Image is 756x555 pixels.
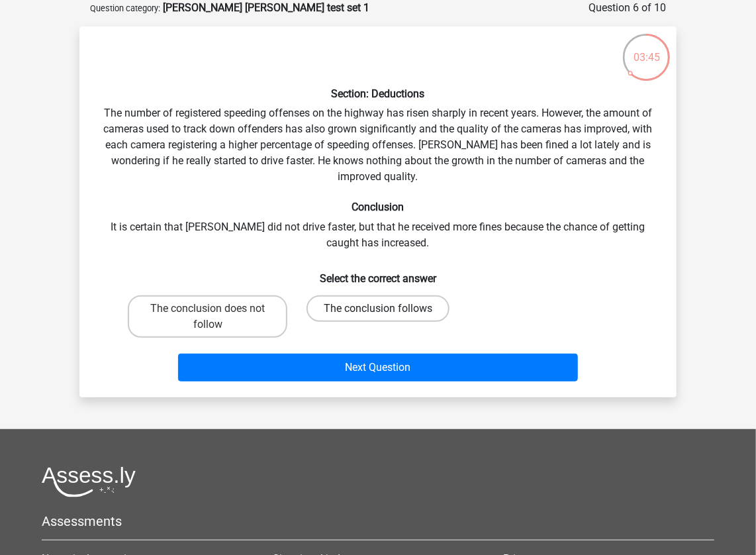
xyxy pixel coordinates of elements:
div: 03:45 [622,32,671,66]
img: Assessly logo [42,466,136,497]
button: Next Question [178,354,579,381]
h5: Assessments [42,513,714,529]
h6: Section: Deductions [101,87,655,100]
label: The conclusion does not follow [128,295,287,338]
strong: [PERSON_NAME] [PERSON_NAME] test set 1 [163,1,369,14]
div: The number of registered speeding offenses on the highway has risen sharply in recent years. Howe... [85,37,671,387]
label: The conclusion follows [307,295,449,322]
small: Question category: [90,3,160,13]
h6: Select the correct answer [101,262,655,285]
h6: Conclusion [101,201,655,213]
